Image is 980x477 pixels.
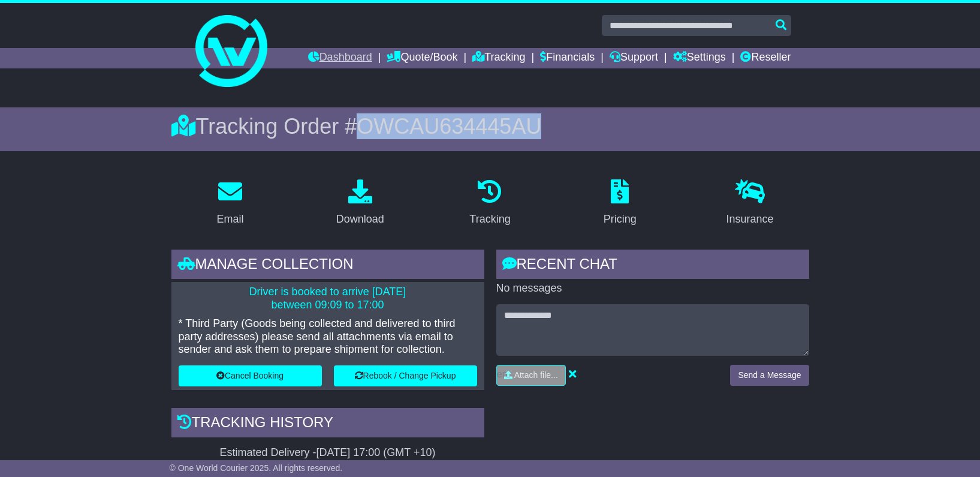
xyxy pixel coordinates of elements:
div: Download [336,211,384,227]
button: Cancel Booking [179,365,322,386]
a: Dashboard [308,48,372,68]
span: © One World Courier 2025. All rights reserved. [170,463,343,473]
a: Financials [540,48,595,68]
div: Tracking Order # [171,113,809,139]
a: Insurance [719,175,782,232]
a: Email [209,175,251,232]
a: Quote/Book [387,48,457,68]
div: Manage collection [171,250,484,282]
p: * Third Party (Goods being collected and delivered to third party addresses) please send all atta... [179,317,477,356]
button: Send a Message [730,365,809,386]
div: RECENT CHAT [496,250,809,282]
p: Driver is booked to arrive [DATE] between 09:09 to 17:00 [179,286,477,311]
a: Pricing [596,175,644,232]
span: OWCAU634445AU [357,114,541,139]
div: Insurance [726,211,774,227]
a: Support [610,48,658,68]
div: [DATE] 17:00 (GMT +10) [316,446,436,460]
a: Settings [673,48,726,68]
a: Tracking [462,175,518,232]
div: Pricing [604,211,637,227]
a: Download [328,175,392,232]
button: Rebook / Change Pickup [334,365,477,386]
div: Tracking history [171,408,484,440]
p: No messages [496,282,809,295]
a: Reseller [740,48,791,68]
a: Tracking [472,48,525,68]
div: Email [216,211,243,227]
div: Estimated Delivery - [171,446,484,460]
div: Tracking [469,211,510,227]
